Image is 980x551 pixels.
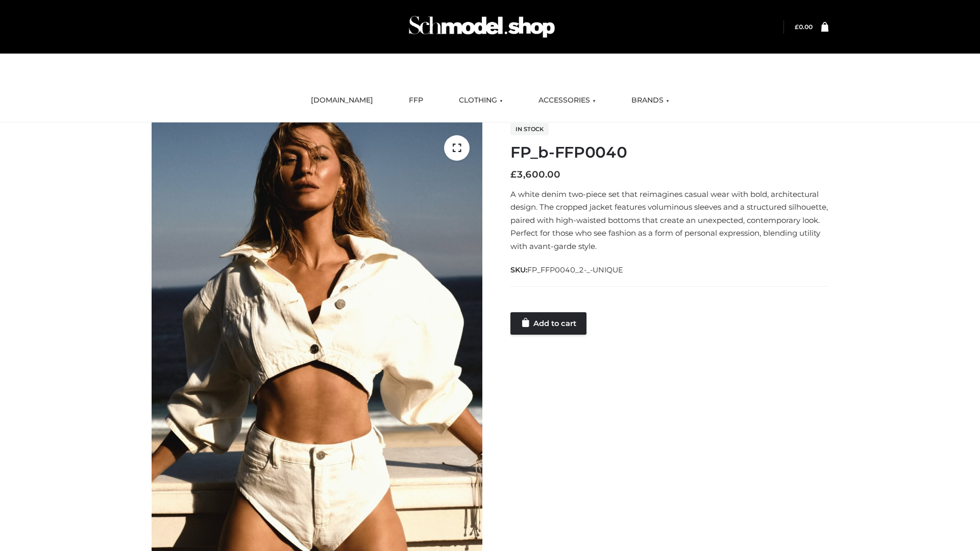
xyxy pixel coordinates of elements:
span: SKU: [510,264,624,276]
p: A white denim two-piece set that reimagines casual wear with bold, architectural design. The crop... [510,188,828,253]
a: ACCESSORIES [531,89,603,112]
img: Schmodel Admin 964 [405,7,558,47]
a: BRANDS [624,89,677,112]
bdi: 3,600.00 [510,169,560,180]
a: FFP [401,89,431,112]
a: [DOMAIN_NAME] [303,89,381,112]
span: FP_FFP0040_2-_-UNIQUE [527,265,623,274]
h1: FP_b-FFP0040 [510,143,828,162]
span: £ [510,169,517,180]
a: CLOTHING [451,89,510,112]
a: Add to cart [510,312,586,335]
a: £0.00 [795,23,813,31]
span: In stock [510,123,549,135]
bdi: 0.00 [795,23,813,31]
span: £ [795,23,799,31]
